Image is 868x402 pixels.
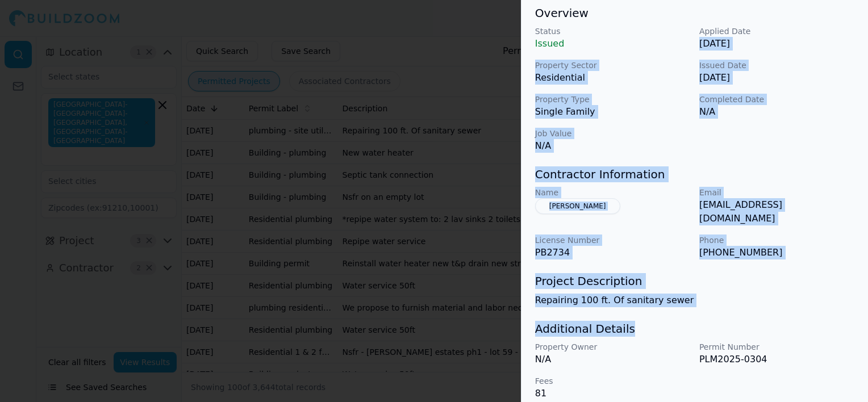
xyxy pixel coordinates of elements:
p: Completed Date [699,94,854,105]
p: Property Type [535,94,690,105]
p: Job Value [535,128,690,139]
p: PB2734 [535,246,690,259]
p: 81 [535,387,690,400]
p: Permit Number [699,341,854,353]
h3: Contractor Information [535,166,854,182]
p: Applied Date [699,26,854,37]
p: License Number [535,235,690,246]
p: Residential [535,71,690,85]
p: N/A [699,105,854,119]
p: Fees [535,375,690,387]
p: Name [535,187,690,198]
p: [DATE] [699,71,854,85]
p: Status [535,26,690,37]
p: PLM2025-0304 [699,353,854,366]
p: Phone [699,235,854,246]
h3: Additional Details [535,321,854,337]
h3: Project Description [535,273,854,289]
p: Property Owner [535,341,690,353]
p: N/A [535,139,690,153]
h3: Overview [535,5,854,21]
p: N/A [535,353,690,366]
p: Property Sector [535,60,690,71]
p: [DATE] [699,37,854,51]
p: Issued Date [699,60,854,71]
p: [EMAIL_ADDRESS][DOMAIN_NAME] [699,198,854,225]
button: [PERSON_NAME] [535,198,620,214]
p: Email [699,187,854,198]
p: [PHONE_NUMBER] [699,246,854,259]
p: Repairing 100 ft. Of sanitary sewer [535,294,854,307]
p: Single Family [535,105,690,119]
p: Issued [535,37,690,51]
